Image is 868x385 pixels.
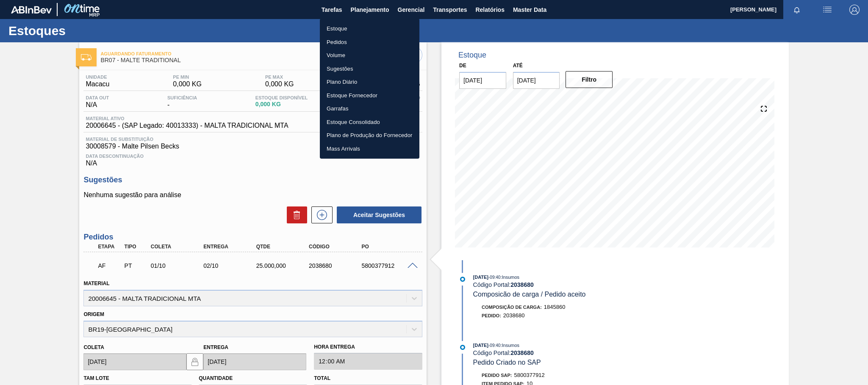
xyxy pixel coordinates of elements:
a: Estoque [320,22,419,36]
a: Plano Diário [320,75,419,89]
a: Plano de Produção do Fornecedor [320,129,419,142]
a: Estoque Fornecedor [320,89,419,102]
a: Pedidos [320,36,419,49]
a: Estoque Consolidado [320,115,419,129]
a: Sugestões [320,62,419,76]
a: Garrafas [320,102,419,115]
a: Volume [320,49,419,62]
a: Mass Arrivals [320,142,419,156]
